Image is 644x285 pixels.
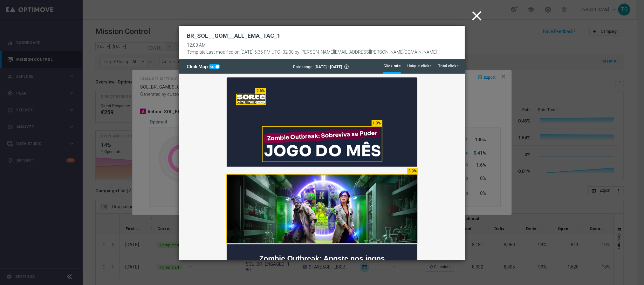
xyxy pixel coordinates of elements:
[315,65,342,69] span: [DATE] - [DATE]
[58,21,86,31] img: SORTE ONLINE
[468,6,487,26] button: close
[187,48,437,55] div: Template Last modified on [DATE] 5:35 PM UTC+02:00 by [PERSON_NAME][EMAIL_ADDRESS][PERSON_NAME][D...
[293,65,314,69] span: Date range:
[187,32,280,40] h2: BR_SOL__GOM__ALL_EMA_TAC_1
[383,63,401,69] tab-header: Click rate
[60,173,225,199] h1: Zombie Outbreak: Aposte nos jogos escolhidos e garanta o seu bônus!
[187,64,209,69] span: Click Map
[438,63,459,69] tab-header: Total clicks
[344,64,349,69] i: info_outline
[407,63,432,69] tab-header: Unique clicks
[187,43,437,48] div: 12:00 AM
[469,8,485,24] i: close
